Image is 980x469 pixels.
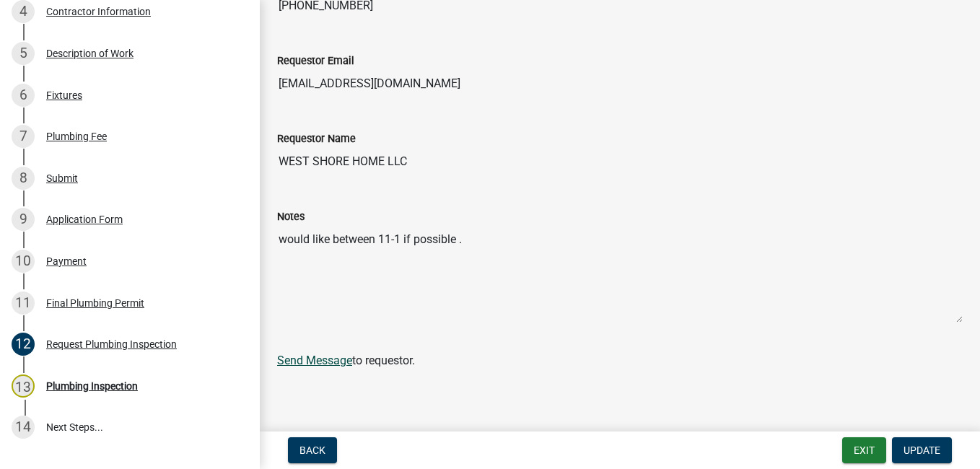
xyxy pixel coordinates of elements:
label: Notes [277,212,305,222]
div: Plumbing Fee [46,131,107,141]
div: Submit [46,173,78,183]
div: 9 [12,208,35,231]
div: Final Plumbing Permit [46,298,144,308]
button: Exit [842,437,886,463]
div: 6 [12,84,35,107]
textarea: would like between 11-1 if possible . [277,225,963,323]
span: Back [299,444,325,456]
div: Description of Work [46,48,134,58]
a: Send Message [277,354,352,367]
div: 8 [12,167,35,190]
button: Update [892,437,952,463]
label: Requestor Name [277,134,356,144]
div: 13 [12,374,35,398]
div: 11 [12,292,35,315]
div: Fixtures [46,90,82,100]
div: 12 [12,333,35,356]
div: Request Plumbing Inspection [46,339,177,349]
label: Requestor Email [277,56,354,66]
div: Application Form [46,214,123,224]
div: 7 [12,125,35,148]
div: 5 [12,42,35,65]
div: Contractor Information [46,6,151,17]
div: 14 [12,416,35,439]
div: Payment [46,256,87,266]
div: 10 [12,250,35,273]
button: Back [288,437,337,463]
span: Update [904,444,940,456]
div: Plumbing Inspection [46,381,138,391]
